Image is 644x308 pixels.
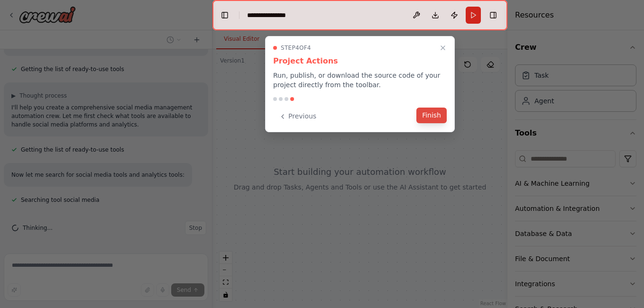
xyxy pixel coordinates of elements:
h3: Project Actions [273,55,447,67]
button: Finish [416,108,447,123]
button: Close walkthrough [437,42,449,54]
span: Step 4 of 4 [281,44,311,52]
p: Run, publish, or download the source code of your project directly from the toolbar. [273,71,447,90]
button: Hide left sidebar [218,9,231,22]
button: Previous [273,109,322,124]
